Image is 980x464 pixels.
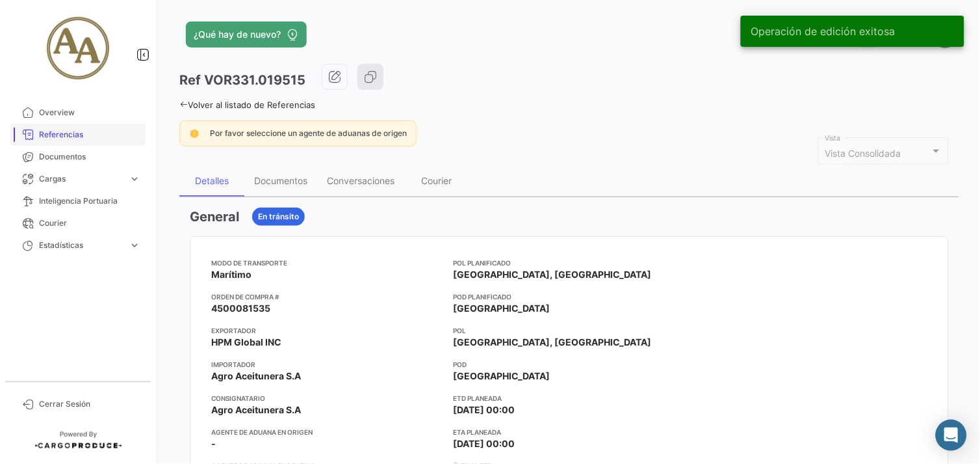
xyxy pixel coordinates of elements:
app-card-info-title: Agente de Aduana en Origen [211,427,443,437]
button: ¿Qué hay de nuevo? [186,21,307,48]
a: Referencias [10,124,146,146]
span: Referencias [39,129,140,141]
span: expand_more [129,239,140,251]
app-card-info-title: ETA planeada [454,427,686,437]
a: Documentos [10,146,146,168]
span: ¿Qué hay de nuevo? [194,28,281,41]
app-card-info-title: POD [454,359,686,370]
a: Inteligencia Portuaria [10,190,146,212]
span: Inteligencia Portuaria [39,195,140,207]
span: Agro Aceitunera S.A [211,403,301,416]
h3: General [190,208,239,226]
div: Documentos [254,175,307,186]
app-card-info-title: POL Planificado [454,258,686,268]
div: Courier [422,175,452,186]
span: Agro Aceitunera S.A [211,370,301,383]
div: Conversaciones [327,175,394,186]
span: Estadísticas [39,239,123,251]
span: expand_more [129,173,140,185]
h3: Ref VOR331.019515 [179,71,305,89]
app-card-info-title: Modo de Transporte [211,258,443,268]
span: [GEOGRAPHIC_DATA], [GEOGRAPHIC_DATA] [454,336,652,349]
a: Volver al listado de Referencias [179,100,315,110]
span: Documentos [39,151,140,163]
div: Abrir Intercom Messenger [936,420,967,451]
app-card-info-title: Orden de Compra # [211,292,443,302]
a: Courier [10,212,146,234]
div: Detalles [195,175,229,186]
app-card-info-title: POL [454,325,686,336]
span: Courier [39,217,140,229]
span: Marítimo [211,268,251,281]
app-card-info-title: Exportador [211,325,443,336]
app-card-info-title: Importador [211,359,443,370]
span: [GEOGRAPHIC_DATA] [454,370,550,383]
img: 852fc388-10ad-47fd-b232-e98225ca49a8.jpg [45,16,110,81]
span: Cerrar Sesión [39,398,140,410]
span: Overview [39,107,140,118]
app-card-info-title: ETD planeada [454,393,686,403]
span: - [211,437,216,450]
span: [DATE] 00:00 [454,437,515,450]
span: Operación de edición exitosa [751,25,896,38]
span: [GEOGRAPHIC_DATA], [GEOGRAPHIC_DATA] [454,268,652,281]
span: HPM Global INC [211,336,281,349]
span: Cargas [39,173,123,185]
app-card-info-title: Consignatario [211,393,443,403]
mat-select-trigger: Vista Consolidada [825,148,901,159]
span: En tránsito [258,211,299,223]
span: Por favor seleccione un agente de aduanas de origen [210,128,407,138]
span: 4500081535 [211,302,270,315]
span: [GEOGRAPHIC_DATA] [454,302,550,315]
a: Overview [10,102,146,124]
span: [DATE] 00:00 [454,403,515,416]
app-card-info-title: POD Planificado [454,292,686,302]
